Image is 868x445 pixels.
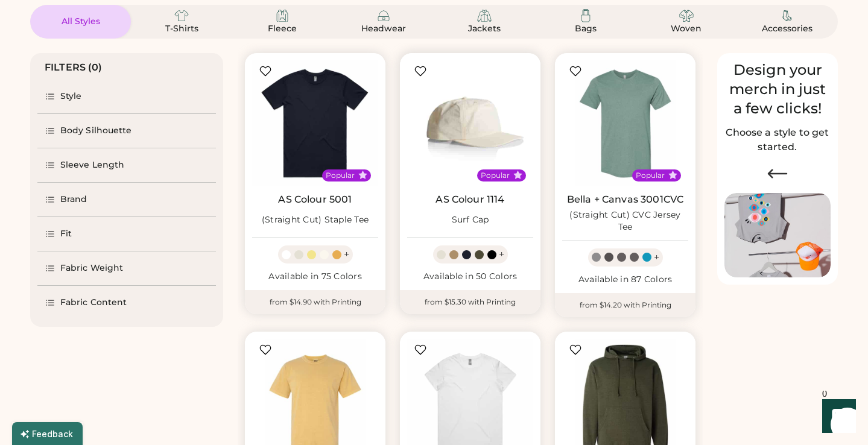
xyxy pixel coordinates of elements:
[578,8,593,23] img: Bags Icon
[436,194,504,206] a: AS Colour 1114
[780,8,794,23] img: Accessories Icon
[60,90,82,103] div: Style
[407,60,533,186] img: AS Colour 1114 Surf Cap
[654,251,659,264] div: +
[562,274,688,286] div: Available in 87 Colors
[636,171,665,180] div: Popular
[326,171,355,180] div: Popular
[344,248,349,261] div: +
[562,60,688,186] img: BELLA + CANVAS 3001CVC (Straight Cut) CVC Jersey Tee
[60,262,123,274] div: Fabric Weight
[252,271,378,283] div: Available in 75 Colors
[45,60,103,75] div: FILTERS (0)
[245,290,385,314] div: from $14.90 with Printing
[60,297,127,309] div: Fabric Content
[724,60,831,118] div: Design your merch in just a few clicks!
[252,60,378,186] img: AS Colour 5001 (Straight Cut) Staple Tee
[356,23,411,35] div: Headwear
[457,23,512,35] div: Jackets
[562,209,688,233] div: (Straight Cut) CVC Jersey Tee
[358,171,367,180] button: Popular Style
[513,171,522,180] button: Popular Style
[481,171,510,180] div: Popular
[659,23,714,35] div: Woven
[60,125,132,137] div: Body Silhouette
[811,391,863,443] iframe: Front Chat
[255,23,309,35] div: Fleece
[452,214,489,226] div: Surf Cap
[477,8,492,23] img: Jackets Icon
[407,271,533,283] div: Available in 50 Colors
[724,193,831,278] img: Image of Lisa Congdon Eye Print on T-Shirt and Hat
[668,171,677,180] button: Popular Style
[60,194,87,206] div: Brand
[567,194,683,206] a: Bella + Canvas 3001CVC
[262,214,369,226] div: (Straight Cut) Staple Tee
[400,290,540,314] div: from $15.30 with Printing
[174,8,189,23] img: T-Shirts Icon
[559,23,613,35] div: Bags
[60,159,124,171] div: Sleeve Length
[679,8,694,23] img: Woven Icon
[555,293,695,317] div: from $14.20 with Printing
[376,8,391,23] img: Headwear Icon
[60,228,72,240] div: Fit
[499,248,504,261] div: +
[154,23,209,35] div: T-Shirts
[724,125,831,154] h2: Choose a style to get started.
[54,16,108,28] div: All Styles
[278,194,352,206] a: AS Colour 5001
[760,23,814,35] div: Accessories
[275,8,290,23] img: Fleece Icon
